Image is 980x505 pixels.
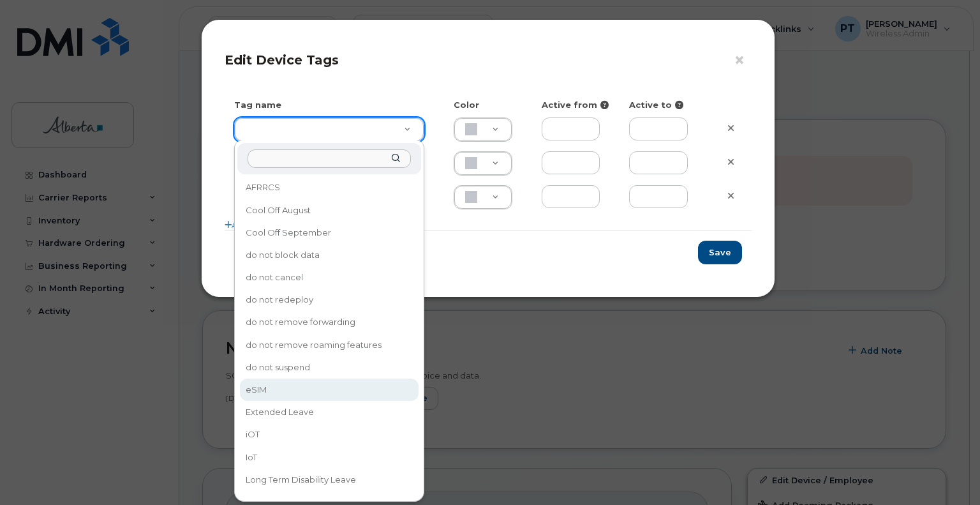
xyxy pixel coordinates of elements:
div: Cool Off September [241,223,417,243]
div: do not block data [241,245,417,265]
div: do not remove forwarding [241,313,417,333]
div: Long Term Disability Leave [241,470,417,490]
div: IoT [241,448,417,467]
div: do not remove roaming features [241,335,417,355]
div: AFRRCS [241,178,417,198]
div: do not cancel [241,268,417,287]
div: Extended Leave [241,402,417,422]
div: Cool Off August [241,200,417,220]
div: do not suspend [241,358,417,377]
div: eSIM [241,380,417,400]
div: do not redeploy [241,290,417,310]
div: iOT [241,425,417,445]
